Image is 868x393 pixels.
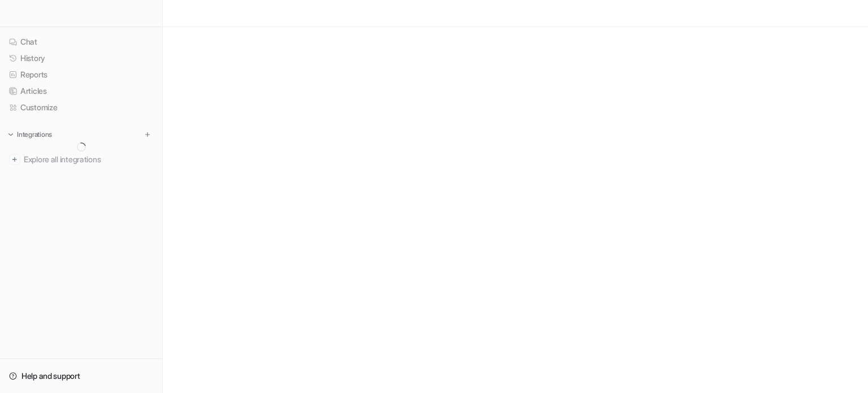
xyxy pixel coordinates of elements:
p: Integrations [17,130,52,139]
span: Explore all integrations [24,150,153,169]
a: Explore all integrations [5,152,158,167]
a: Chat [5,34,158,50]
button: Integrations [5,129,55,140]
a: Help and support [5,368,158,384]
a: History [5,50,158,66]
a: Articles [5,83,158,99]
img: expand menu [7,131,15,139]
img: explore all integrations [9,154,20,165]
a: Reports [5,67,158,83]
img: menu_add.svg [144,131,151,139]
a: Customize [5,100,158,115]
